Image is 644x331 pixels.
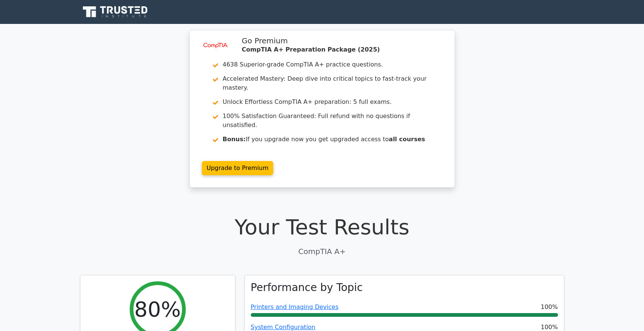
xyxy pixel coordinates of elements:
[134,297,181,322] h2: 80%
[80,246,564,257] p: CompTIA A+
[251,324,315,331] a: System Configuration
[80,214,564,239] h1: Your Test Results
[202,161,274,175] a: Upgrade to Premium
[251,303,339,310] a: Printers and Imaging Devices
[541,303,558,312] span: 100%
[251,281,363,294] h3: Performance by Topic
